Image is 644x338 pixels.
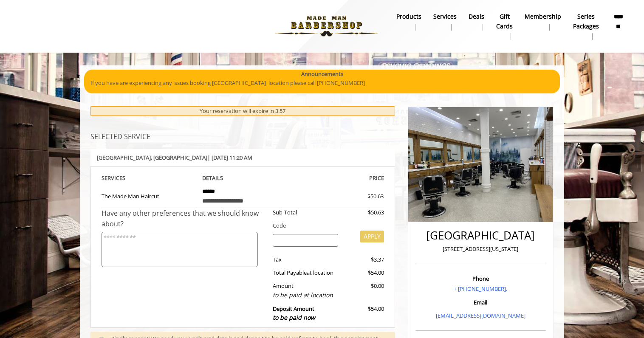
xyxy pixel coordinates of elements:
div: $54.00 [345,304,384,323]
div: Sub-Total [266,208,345,217]
span: S [122,174,125,182]
b: [GEOGRAPHIC_DATA] | [DATE] 11:20 AM [97,154,252,161]
a: + [PHONE_NUMBER]. [454,285,507,293]
b: Deposit Amount [273,305,315,322]
span: , [GEOGRAPHIC_DATA] [151,154,207,161]
div: Your reservation will expire in 3:57 [90,106,395,116]
div: $50.63 [337,192,384,201]
h3: SELECTED SERVICE [90,133,395,141]
span: to be paid now [273,313,315,321]
a: ServicesServices [427,11,463,33]
img: Made Man Barbershop logo [268,3,385,50]
div: $54.00 [345,268,384,277]
div: $0.00 [345,282,384,300]
div: Have any other preferences that we should know about? [102,208,266,230]
div: Amount [266,282,345,300]
div: Total Payable [266,268,345,277]
a: Productsproducts [390,11,427,33]
p: [STREET_ADDRESS][US_STATE] [418,245,544,253]
h3: Email [418,299,544,305]
div: to be paid at location [273,290,339,300]
th: PRICE [290,173,384,183]
div: $50.63 [345,208,384,217]
a: DealsDeals [463,11,490,33]
b: Announcements [301,70,343,79]
th: DETAILS [196,173,290,183]
a: Series packagesSeries packages [567,11,605,42]
b: Services [433,12,457,21]
th: SERVICE [102,173,196,183]
b: Membership [525,12,561,21]
b: gift cards [496,12,513,31]
b: Deals [469,12,484,21]
p: If you have are experiencing any issues booking [GEOGRAPHIC_DATA] location please call [PHONE_NUM... [90,79,554,87]
a: [EMAIL_ADDRESS][DOMAIN_NAME] [436,312,525,319]
b: products [396,12,421,21]
a: MembershipMembership [519,11,567,33]
div: $3.37 [345,255,384,264]
h3: Phone [418,276,544,282]
button: APPLY [360,231,384,242]
h2: [GEOGRAPHIC_DATA] [418,229,544,242]
div: Code [266,221,384,230]
span: at location [307,269,333,276]
td: The Made Man Haircut [102,183,196,208]
a: Gift cardsgift cards [490,11,519,42]
div: Tax [266,255,345,264]
b: Series packages [573,12,599,31]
